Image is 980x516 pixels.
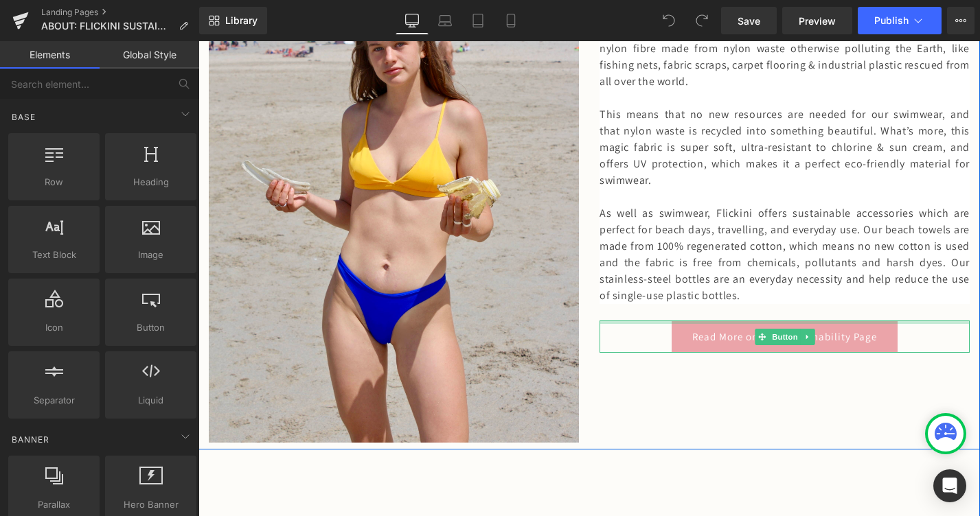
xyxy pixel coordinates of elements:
[396,7,429,34] a: Desktop
[401,65,771,148] p: This means that no new resources are needed for our swimwear, and that nylon waste is recycled in...
[10,433,51,446] span: Banner
[947,7,975,34] button: More
[109,175,192,189] span: Heading
[41,7,199,18] a: Landing Pages
[225,14,258,27] span: Library
[738,14,760,28] span: Save
[12,393,95,408] span: Separator
[100,41,199,69] a: Global Style
[874,15,909,26] span: Publish
[858,7,942,34] button: Publish
[12,175,95,189] span: Row
[41,21,173,32] span: ABOUT: FLICKINI SUSTAINABLE SWIMWEAR
[109,393,192,408] span: Liquid
[655,7,683,34] button: Undo
[571,288,602,304] span: Button
[109,497,192,512] span: Hero Banner
[799,14,836,28] span: Preview
[10,110,37,124] span: Base
[494,7,527,34] a: Mobile
[109,320,192,335] span: Button
[782,7,852,34] a: Preview
[12,497,95,512] span: Parallax
[12,248,95,262] span: Text Block
[461,7,494,34] a: Tablet
[933,469,966,502] div: Open Intercom Messenger
[602,288,616,304] a: Expand / Collapse
[401,164,771,263] p: As well as swimwear, Flickini offers sustainable accessories which are perfect for beach days, tr...
[199,7,267,34] a: New Library
[109,248,192,262] span: Image
[473,279,699,312] a: Read More on Our Sustainability Page
[688,7,716,34] button: Redo
[12,320,95,335] span: Icon
[429,7,461,34] a: Laptop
